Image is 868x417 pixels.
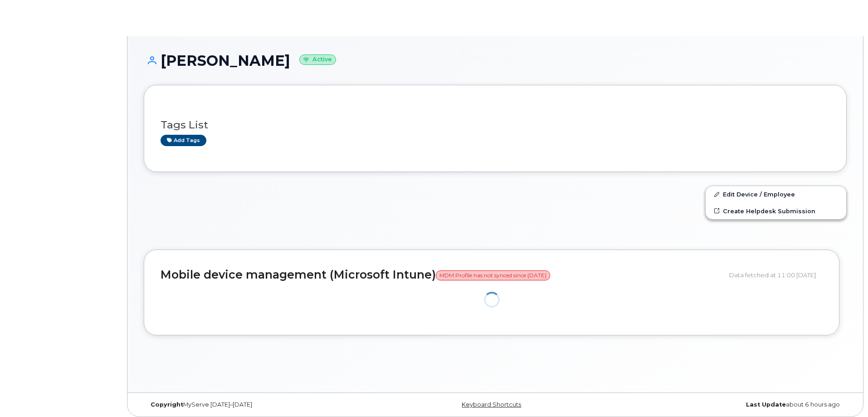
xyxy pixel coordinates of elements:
a: Add tags [161,135,206,146]
strong: Last Update [746,401,786,408]
h3: Tags List [161,119,830,131]
div: about 6 hours ago [612,401,847,408]
div: MyServe [DATE]–[DATE] [144,401,378,408]
div: Data fetched at 11:00 [DATE] [729,266,823,284]
span: MDM Profile has not synced since [DATE] [436,270,550,280]
strong: Copyright [151,401,183,408]
h1: [PERSON_NAME] [144,53,847,69]
a: Edit Device / Employee [706,186,846,202]
small: Active [299,54,336,65]
a: Create Helpdesk Submission [706,203,846,219]
h2: Mobile device management (Microsoft Intune) [161,269,722,281]
a: Keyboard Shortcuts [462,401,521,408]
